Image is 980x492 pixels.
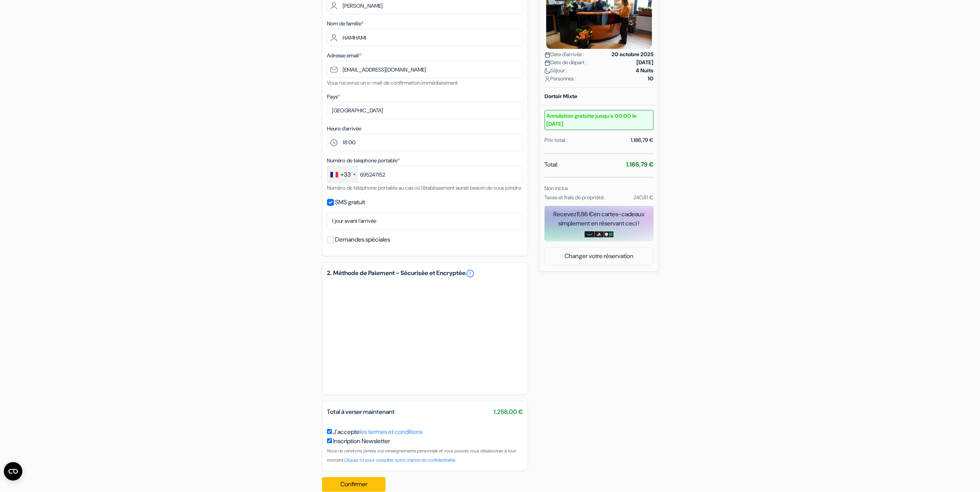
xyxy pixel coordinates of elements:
[633,194,653,201] small: 240,81 €
[327,184,521,191] small: Numéro de téléphone portable au cas où l'établissement aurait besoin de vous joindre
[333,427,422,437] label: J'accepte
[327,93,340,101] label: Pays
[466,269,475,278] a: error_outline
[327,29,523,46] input: Entrer le nom de famille
[544,210,653,228] div: Recevez en cartes-cadeaux simplement en réservant ceci !
[327,408,395,416] span: Total à verser maintenant
[544,136,568,144] div: Prix total :
[544,67,567,75] span: Séjour :
[327,79,458,86] small: Vous recevrez un e-mail de confirmation immédiatement
[626,160,653,168] strong: 1.186,79 €
[648,75,653,83] strong: 10
[585,231,594,237] img: amazon-card-no-text.png
[544,194,605,201] small: Taxes et frais de propriété:
[637,58,653,67] strong: [DATE]
[611,50,653,58] strong: 20 octobre 2025
[327,125,361,133] label: Heure d'arrivée
[544,50,584,58] span: Date d'arrivée :
[322,477,386,492] button: Confirmer
[340,170,351,179] div: +33
[631,136,653,144] div: 1.186,79 €
[604,231,613,237] img: uber-uber-eats-card.png
[327,166,358,183] div: France: +33
[327,269,523,278] h5: 2. Méthode de Paiement - Sécurisée et Encryptée
[344,457,456,463] a: Cliquez ici pour consulter notre chartre de confidentialité.
[327,166,523,183] input: 6 12 34 56 78
[360,428,422,436] a: les termes et conditions
[544,185,568,192] small: Non inclus
[327,157,400,165] label: Numéro de telephone portable
[4,462,22,480] button: Ouvrir le widget CMP
[544,68,550,74] img: moon.svg
[325,280,524,390] iframe: Cadre de saisie sécurisé pour le paiement
[335,234,390,245] label: Demandes spéciales
[545,249,653,264] a: Changer votre réservation
[335,197,365,208] label: SMS gratuit
[544,52,550,58] img: calendar.svg
[327,61,523,78] input: Entrer adresse e-mail
[327,448,516,463] small: Nous ne vendrons jamais vos renseignements personnels et vous pouvez vous désabonner à tout moment.
[327,52,361,60] label: Adresse email
[544,160,558,169] span: Total:
[544,110,653,130] small: Annulation gratuite jusqu'a 00:00 le [DATE]
[327,20,364,28] label: Nom de famille
[544,93,577,100] b: Dortoir Mixte
[544,60,550,66] img: calendar.svg
[544,76,550,82] img: user_icon.svg
[594,231,604,237] img: adidas-card.png
[636,67,653,75] strong: 4 Nuits
[494,407,523,417] span: 1.258,00 €
[544,58,587,67] span: Date de départ :
[544,75,576,83] span: Personnes :
[576,210,593,218] span: 11,86 €
[333,437,390,446] label: Inscription Newsletter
